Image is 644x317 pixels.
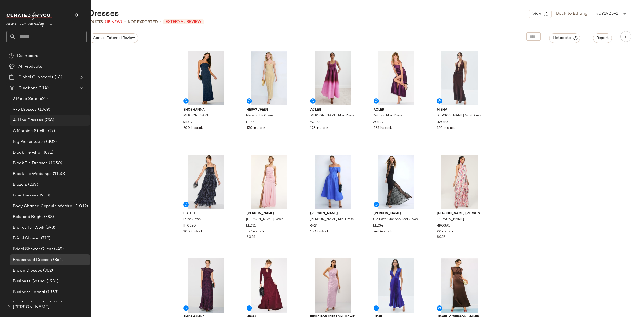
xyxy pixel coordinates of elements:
span: 150 in stock [437,126,456,131]
span: [PERSON_NAME] [13,304,50,311]
span: Bridal Shower Guest [13,246,53,252]
span: 225 in stock [374,126,392,131]
span: (788) [43,214,54,220]
span: 150 in stock [247,126,265,131]
span: • [160,19,161,25]
img: NIS22.jpg [242,258,296,313]
span: [PERSON_NAME] [PERSON_NAME] [437,211,482,216]
span: [PERSON_NAME] Gown [246,217,283,222]
span: Body Change Capsule Wardrobe [13,203,75,209]
span: Dashboard [17,53,38,59]
span: (598) [44,225,55,231]
span: Acler [374,108,419,112]
span: Brown Dresses [13,268,42,274]
span: [PERSON_NAME] Midi Dress [310,217,354,222]
img: ACL28.jpg [306,51,360,105]
img: svg%3e [9,53,14,59]
img: HL274.jpg [242,51,296,105]
span: (1931) [46,278,58,285]
span: All Products [18,64,42,70]
span: Brands for Work [13,225,44,231]
img: JBM20.jpg [433,258,486,313]
span: MAC10 [436,120,448,125]
span: Report [596,36,609,40]
span: Blue Dresses [13,192,39,199]
span: Global Clipboards [18,74,53,81]
span: Hutch [183,211,229,216]
span: (1363) [45,289,58,295]
span: Zeitland Maxi Dress [373,114,402,118]
span: (798) [43,117,54,123]
span: (872) [43,150,53,156]
span: • [124,19,126,25]
span: RV24 [310,224,318,228]
span: [PERSON_NAME] Maxi Dress [436,114,481,118]
span: 2 Piece Sets [13,96,37,102]
img: MROSA1.jpg [433,155,486,209]
img: SH512.jpg [179,51,233,105]
span: HTC290 [183,224,196,228]
span: Buy Now Favorites [13,300,49,306]
span: [PERSON_NAME] [436,217,464,222]
span: ACL28 [310,120,320,125]
span: (362) [42,268,53,274]
span: (718) [40,235,51,242]
button: Report [593,33,612,43]
span: A-Line Dresses [13,117,43,123]
span: Bridal Shower [13,235,40,242]
span: Acler [310,108,356,112]
span: (527) [44,128,55,134]
span: Black Tie Dresses [13,160,48,166]
span: (903) [39,192,50,199]
span: [PERSON_NAME] [247,211,292,216]
span: 248 in stock [374,229,392,234]
span: Cancel External Review [92,36,135,40]
span: Laine Gown [183,217,201,222]
span: (283) [27,182,38,188]
span: 150 in stock [310,229,329,234]
span: (114) [38,85,49,91]
span: [PERSON_NAME] Maxi Dress [310,114,354,118]
span: [PERSON_NAME] [310,211,356,216]
span: MISHA [437,108,482,112]
span: [PERSON_NAME] [183,114,210,118]
span: ELZ31 [246,224,256,228]
span: (15 New) [105,19,122,25]
span: Bold and Bright [13,214,43,220]
span: (1369) [37,107,50,113]
img: RV24.jpg [306,155,360,209]
img: ACL29.jpg [369,51,423,105]
span: 198 in stock [310,126,328,131]
span: (802) [45,139,57,145]
span: View [532,12,541,16]
img: ELZ34.jpg [369,155,423,209]
a: Back to Editing [556,11,587,17]
span: Herv? L?ger [247,108,292,112]
span: Metallic Iris Gown [246,114,273,118]
span: (749) [53,246,64,252]
span: 200 in stock [183,126,203,131]
span: ELZ34 [373,224,383,228]
span: (1019) [75,203,88,209]
button: Cancel External Review [89,33,138,43]
span: SH512 [183,120,193,125]
span: Bridesmaid Dresses [13,257,52,263]
span: (1150) [52,171,65,177]
span: Blazers [13,182,27,188]
span: (864) [52,257,64,263]
img: SH513.jpg [179,258,233,313]
span: Business Casual [13,278,46,285]
span: Big Presentation [13,139,45,145]
span: HL274 [246,120,256,125]
span: Metadata [552,36,577,41]
img: HTC290.jpg [179,155,233,209]
button: Metadata [549,33,580,43]
span: 9-5 Dresses [13,107,37,113]
img: ELZ31.jpg [242,155,296,209]
span: Black Tie Weddings [13,171,52,177]
span: Not Exported [128,19,158,25]
img: svg%3e [6,305,11,309]
span: (1050) [48,160,62,166]
span: MROSA1 [436,224,450,228]
span: Curations [18,85,38,91]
